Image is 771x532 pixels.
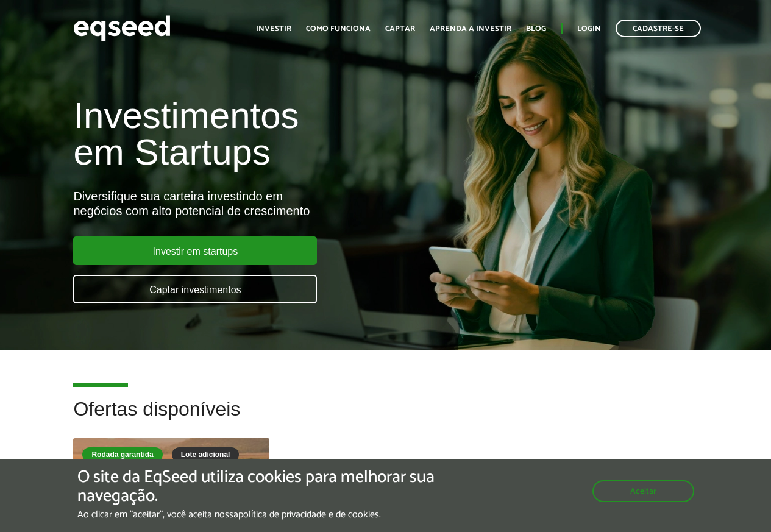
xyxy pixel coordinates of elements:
a: Investir [256,25,291,33]
h1: Investimentos em Startups [73,98,441,171]
a: Investir em startups [73,236,317,265]
a: Blog [526,25,546,33]
a: política de privacidade e de cookies [238,510,379,520]
a: Captar [385,25,415,33]
h5: O site da EqSeed utiliza cookies para melhorar sua navegação. [77,468,447,506]
a: Como funciona [306,25,371,33]
div: Lote adicional [172,447,240,462]
a: Cadastre-se [616,20,701,37]
img: EqSeed [73,12,171,44]
button: Aceitar [592,480,694,502]
a: Login [577,25,601,33]
a: Captar investimentos [73,275,317,303]
div: Diversifique sua carteira investindo em negócios com alto potencial de crescimento [73,189,441,218]
h2: Ofertas disponíveis [73,399,697,438]
p: Ao clicar em "aceitar", você aceita nossa . [77,509,447,520]
a: Aprenda a investir [430,25,511,33]
div: Rodada garantida [82,447,162,462]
